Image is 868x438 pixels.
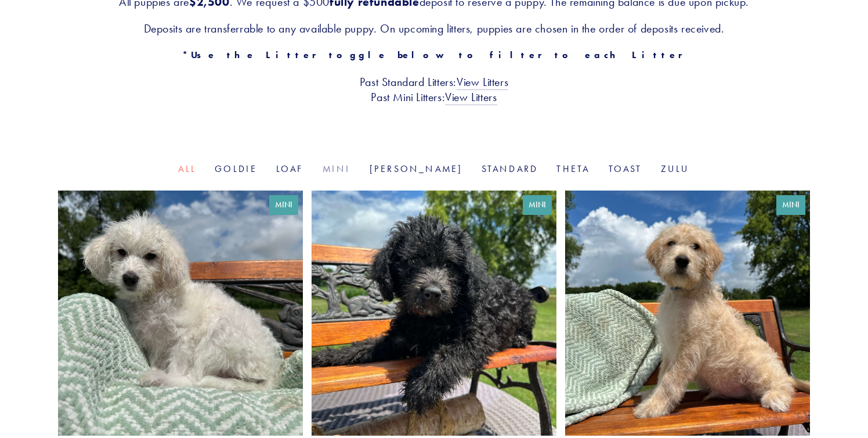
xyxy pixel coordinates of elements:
[276,163,304,174] a: Loaf
[58,21,810,36] h3: Deposits are transferrable to any available puppy. On upcoming litters, puppies are chosen in the...
[457,75,508,90] a: View Litters
[609,163,642,174] a: Toast
[215,163,257,174] a: Goldie
[178,163,196,174] a: All
[445,90,497,105] a: View Litters
[661,163,690,174] a: Zulu
[556,163,589,174] a: Theta
[482,163,538,174] a: Standard
[370,163,463,174] a: [PERSON_NAME]
[58,74,810,105] h3: Past Standard Litters: Past Mini Litters:
[182,49,685,60] strong: *Use the Litter toggle below to filter to each Litter
[323,163,351,174] a: Mini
